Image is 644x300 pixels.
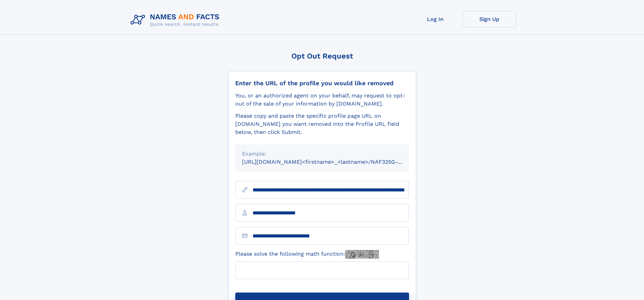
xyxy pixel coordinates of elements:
a: Log In [408,11,462,27]
div: Please copy and paste the specific profile page URL on [DOMAIN_NAME] you want removed into the Pr... [235,112,409,136]
small: [URL][DOMAIN_NAME]<firstname>_<lastname>/NAF325G-xxxxxxxx [242,159,422,165]
label: Please solve the following math function: [235,250,379,259]
div: You, or an authorized agent on your behalf, may request to opt-out of the sale of your informatio... [235,92,409,108]
div: Opt Out Request [228,52,416,60]
a: Sign Up [462,11,517,27]
div: Enter the URL of the profile you would like removed [235,79,409,87]
div: Example: [242,150,402,158]
img: Logo Names and Facts [128,11,225,29]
